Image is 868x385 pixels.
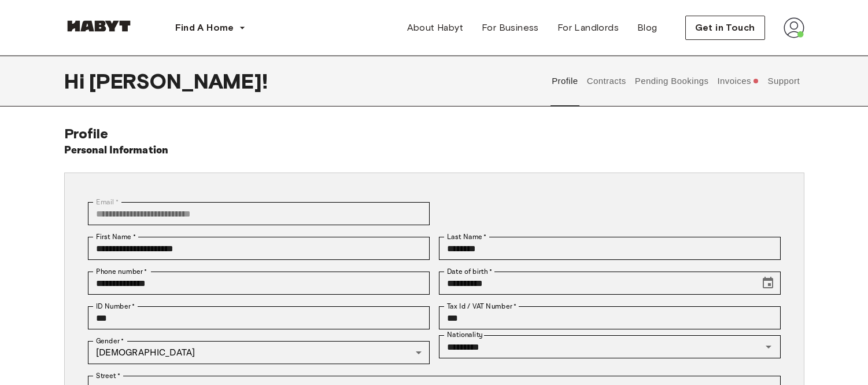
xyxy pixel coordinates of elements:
span: Get in Touch [695,21,755,35]
span: Find A Home [175,21,234,35]
label: Phone number [96,266,147,277]
label: First Name [96,232,136,242]
label: Street [96,371,120,381]
span: Blog [637,21,658,35]
label: Date of birth [447,266,492,277]
button: Profile [551,56,580,107]
a: For Business [472,16,548,39]
button: Support [766,56,801,107]
span: For Business [482,21,539,35]
button: Pending Bookings [633,56,710,107]
a: About Habyt [398,16,472,39]
button: Choose date, selected date is Jun 29, 2004 [756,272,780,295]
button: Get in Touch [685,16,765,40]
button: Invoices [716,56,760,107]
label: Gender [96,336,124,346]
button: Open [760,339,777,355]
button: Contracts [585,56,627,107]
img: Habyt [64,20,134,32]
a: Blog [628,16,667,39]
span: [PERSON_NAME] ! [89,69,268,93]
a: For Landlords [548,16,628,39]
label: Tax Id / VAT Number [447,301,516,311]
div: [DEMOGRAPHIC_DATA] [88,341,430,364]
div: user profile tabs [548,56,804,107]
img: avatar [784,17,804,38]
span: Hi [64,69,89,93]
span: About Habyt [407,21,463,35]
h6: Personal Information [64,142,169,159]
span: Profile [64,125,109,142]
label: Nationality [447,330,483,340]
label: ID Number [96,301,135,311]
button: Find A Home [166,16,255,39]
span: For Landlords [557,21,619,35]
label: Last Name [447,232,487,242]
label: Email [96,197,119,207]
div: You can't change your email address at the moment. Please reach out to customer support in case y... [88,202,430,225]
